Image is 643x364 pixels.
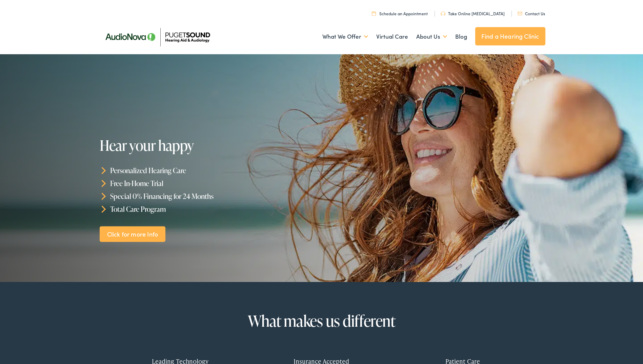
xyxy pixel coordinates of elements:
[100,138,306,153] h1: Hear your happy
[376,24,408,49] a: Virtual Care
[322,24,368,49] a: What We Offer
[100,164,325,177] li: Personalized Hearing Care
[441,12,445,16] img: utility icon
[475,27,545,45] a: Find a Hearing Clinic
[455,24,467,49] a: Blog
[115,312,528,329] h2: What makes us different
[100,226,165,242] a: Click for more Info
[100,202,325,215] li: Total Care Program
[372,11,376,16] img: utility icon
[518,11,545,16] a: Contact Us
[372,11,428,16] a: Schedule an Appointment
[100,177,325,190] li: Free In-Home Trial
[518,12,522,15] img: utility icon
[441,11,505,16] a: Take Online [MEDICAL_DATA]
[100,190,325,203] li: Special 0% Financing for 24 Months
[416,24,447,49] a: About Us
